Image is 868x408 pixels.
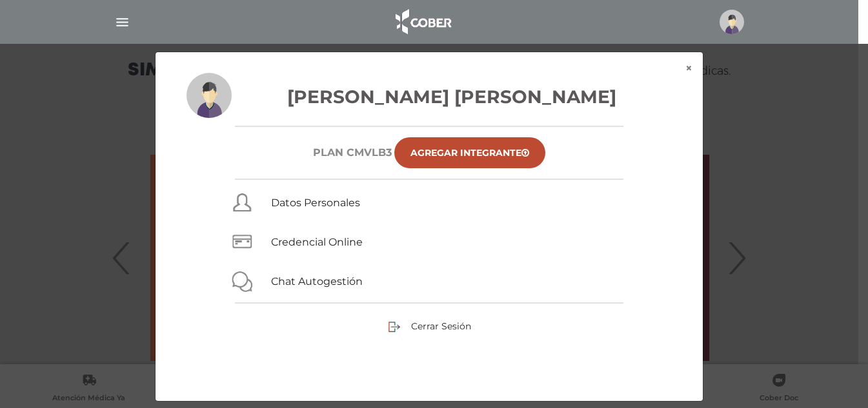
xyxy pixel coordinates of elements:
[187,83,672,110] h3: [PERSON_NAME] [PERSON_NAME]
[388,320,471,331] a: Cerrar Sesión
[313,146,392,159] h6: Plan CMVLB3
[388,320,401,333] img: sign-out.png
[187,73,232,118] img: profile-placeholder.svg
[271,275,363,287] a: Chat Autogestión
[114,14,130,30] img: Cober_menu-lines-white.svg
[394,137,545,168] a: Agregar Integrante
[389,6,456,37] img: logo_cober_home-white.png
[675,52,703,84] button: ×
[271,236,363,248] a: Credencial Online
[271,197,360,209] a: Datos Personales
[411,320,471,332] span: Cerrar Sesión
[720,10,744,34] img: profile-placeholder.svg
